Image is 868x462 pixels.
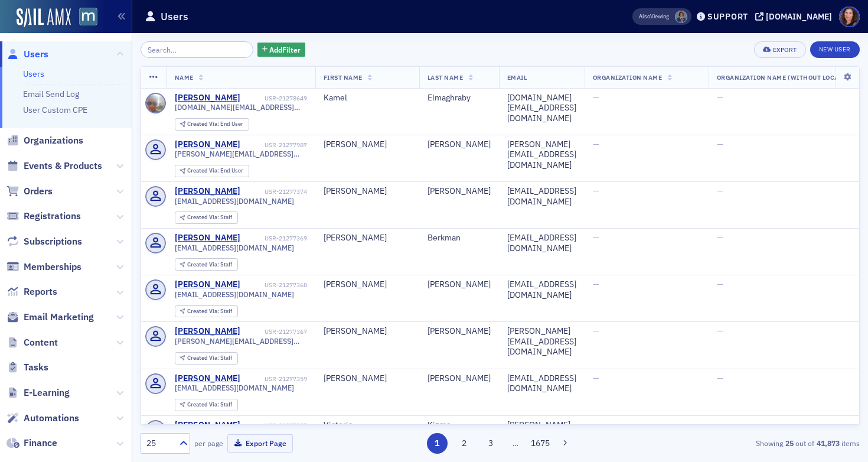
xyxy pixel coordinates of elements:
h1: Users [161,9,188,24]
span: [PERSON_NAME][EMAIL_ADDRESS][DOMAIN_NAME] [175,149,307,158]
div: [PERSON_NAME][EMAIL_ADDRESS][DOMAIN_NAME] [507,420,576,451]
span: — [717,279,723,289]
div: Staff [187,214,232,221]
div: [PERSON_NAME] [175,420,240,431]
span: Content [24,336,58,349]
div: Created Via: Staff [175,305,238,318]
span: [EMAIL_ADDRESS][DOMAIN_NAME] [175,197,294,206]
div: [PERSON_NAME] [324,326,411,337]
div: USR-21277368 [242,281,307,289]
a: Tasks [6,361,48,374]
strong: 25 [783,438,795,448]
span: Created Via : [187,261,220,268]
span: Finance [24,437,57,450]
div: Export [773,47,797,53]
div: [PERSON_NAME][EMAIL_ADDRESS][DOMAIN_NAME] [507,139,576,171]
a: [PERSON_NAME] [175,139,240,150]
span: Organizations [24,134,83,147]
span: — [593,139,599,149]
a: Content [6,336,58,349]
button: [DOMAIN_NAME] [755,12,836,21]
a: Email Marketing [6,311,94,324]
div: [PERSON_NAME] [324,279,411,290]
span: — [717,92,723,103]
span: — [593,373,599,383]
div: 25 [146,437,172,450]
div: Elmaghraby [428,93,491,103]
span: — [593,326,599,336]
span: Users [24,48,48,61]
div: USR-21277367 [242,328,307,336]
div: Created Via: Staff [175,258,238,271]
a: [PERSON_NAME] [175,233,240,243]
a: Finance [6,437,57,450]
span: Created Via : [187,213,220,221]
span: Name [175,73,194,82]
a: Events & Products [6,160,102,173]
span: E-Learning [24,386,70,399]
span: [EMAIL_ADDRESS][DOMAIN_NAME] [175,290,294,299]
span: Tasks [24,361,48,374]
div: Staff [187,355,232,362]
img: SailAMX [79,8,97,26]
a: Automations [6,412,79,425]
a: Reports [6,285,57,298]
span: Created Via : [187,120,220,128]
div: USR-21278649 [242,95,307,102]
span: — [593,279,599,289]
a: Registrations [6,210,81,223]
a: [PERSON_NAME] [175,373,240,384]
div: [PERSON_NAME] [428,326,491,337]
div: USR-21277359 [242,375,307,383]
span: — [717,326,723,336]
span: Organization Name (Without Location) [717,73,857,82]
button: Export Page [227,434,293,453]
span: [EMAIL_ADDRESS][DOMAIN_NAME] [175,243,294,252]
div: [DOMAIN_NAME] [766,11,832,22]
button: Export [754,41,805,58]
span: Created Via : [187,401,220,408]
a: [PERSON_NAME] [175,279,240,290]
span: Reports [24,285,57,298]
div: [PERSON_NAME] [428,373,491,384]
span: Orders [24,185,53,198]
span: Email [507,73,527,82]
div: USR-21277374 [242,188,307,196]
div: Also [639,12,650,20]
div: End User [187,168,243,174]
span: — [593,419,599,430]
div: [EMAIL_ADDRESS][DOMAIN_NAME] [507,373,576,394]
div: [PERSON_NAME] [324,233,411,243]
span: — [717,186,723,196]
label: per page [194,438,223,448]
div: Staff [187,262,232,268]
a: User Custom CPE [23,105,87,115]
div: USR-21277369 [242,235,307,242]
span: Last Name [428,73,464,82]
div: Created Via: Staff [175,399,238,411]
a: New User [810,41,860,58]
span: Created Via : [187,167,220,174]
a: [PERSON_NAME] [175,326,240,337]
div: [PERSON_NAME] [428,139,491,150]
div: [EMAIL_ADDRESS][DOMAIN_NAME] [507,233,576,253]
div: Berkman [428,233,491,243]
a: [PERSON_NAME] [175,93,240,103]
a: Orders [6,185,53,198]
span: Registrations [24,210,81,223]
div: [DOMAIN_NAME][EMAIL_ADDRESS][DOMAIN_NAME] [507,93,576,124]
span: — [593,186,599,196]
span: … [507,438,524,448]
span: Automations [24,412,79,425]
span: Memberships [24,261,81,274]
div: [PERSON_NAME][EMAIL_ADDRESS][DOMAIN_NAME] [507,326,576,357]
div: Support [707,11,748,22]
span: Subscriptions [24,235,82,248]
span: — [717,373,723,383]
span: Add Filter [269,44,301,55]
button: 2 [453,433,474,454]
